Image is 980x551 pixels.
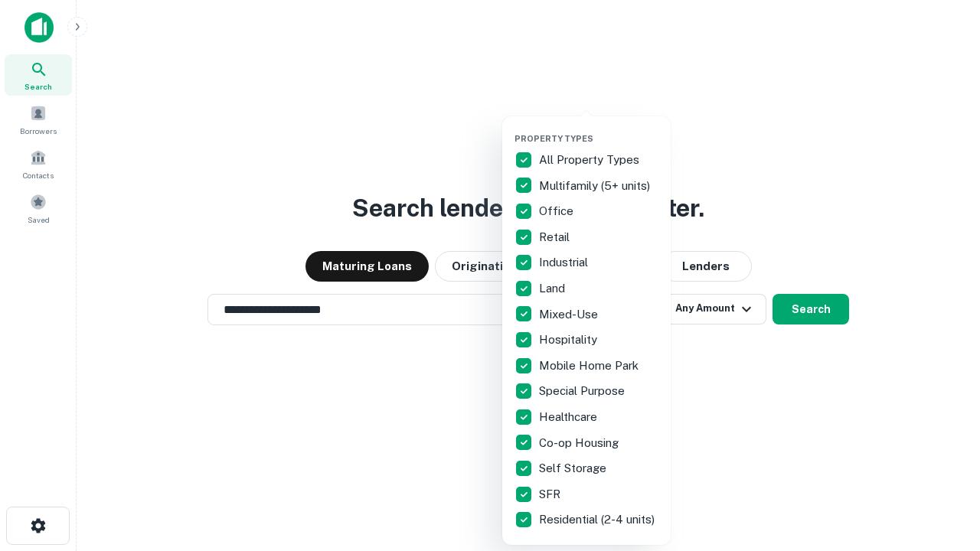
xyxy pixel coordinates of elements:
p: Special Purpose [539,382,628,400]
p: Self Storage [539,459,609,478]
p: Industrial [539,253,591,272]
p: Hospitality [539,331,600,349]
p: Co-op Housing [539,434,622,452]
p: Land [539,279,568,298]
p: Retail [539,228,573,246]
span: Property Types [514,134,593,143]
p: SFR [539,485,563,504]
p: Mobile Home Park [539,357,642,375]
iframe: Chat Widget [903,429,980,502]
p: All Property Types [539,151,642,169]
p: Multifamily (5+ units) [539,177,653,195]
p: Mixed-Use [539,305,601,324]
p: Residential (2-4 units) [539,510,658,529]
p: Healthcare [539,408,600,426]
p: Office [539,202,577,220]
